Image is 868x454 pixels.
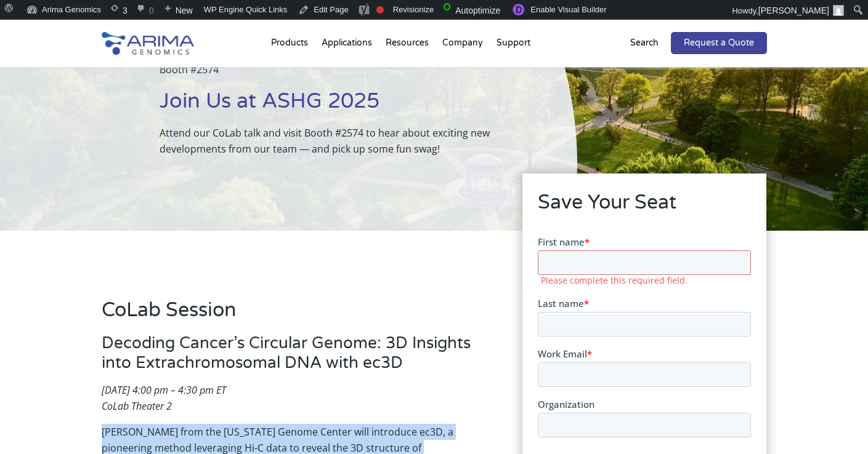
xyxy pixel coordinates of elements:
span: [PERSON_NAME] [758,6,829,15]
p: Search [630,35,659,51]
h3: Decoding Cancer’s Circular Genome: 3D Insights into Extrachromosomal DNA with ec3D [102,333,486,382]
a: Request a Quote [671,32,767,54]
h1: Join Us at ASHG 2025 [160,87,516,125]
div: Focus keyphrase not set [376,6,384,14]
p: Booth #2574 [160,62,516,87]
p: Attend our CoLab talk and visit Booth #2574 to hear about exciting new developments from our team... [160,125,516,157]
img: Arima-Genomics-logo [102,32,194,55]
h2: Save Your Seat [538,189,751,226]
em: CoLab Theater 2 [102,399,172,413]
em: [DATE] 4:00 pm – 4:30 pm ET [102,383,226,397]
h2: CoLab Session [102,297,486,333]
